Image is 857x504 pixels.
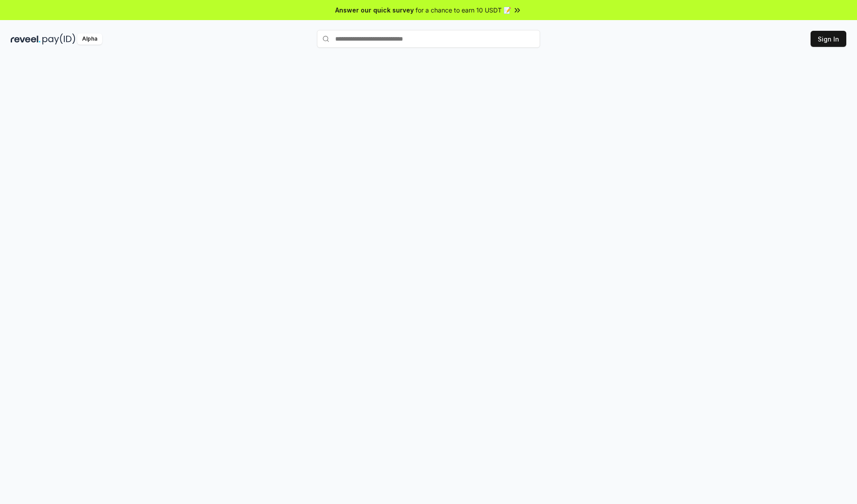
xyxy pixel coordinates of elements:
img: reveel_dark [11,33,41,45]
div: Alpha [77,33,102,45]
img: pay_id [42,33,75,45]
button: Sign In [811,31,846,47]
span: Answer our quick survey [335,5,414,15]
span: for a chance to earn 10 USDT 📝 [416,5,511,15]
